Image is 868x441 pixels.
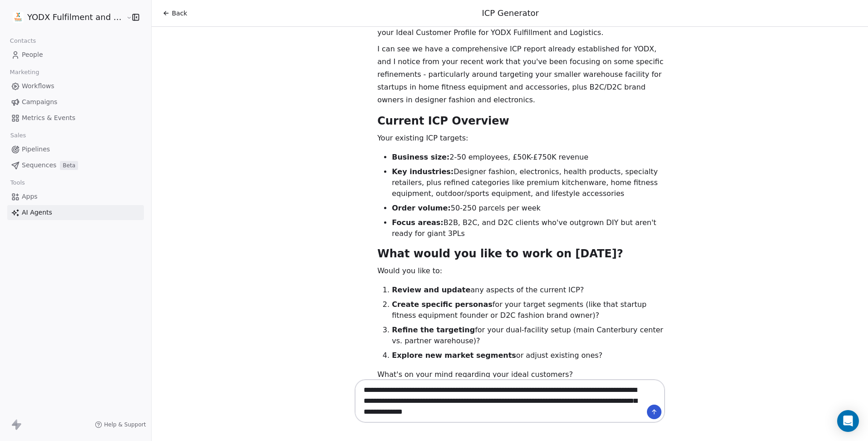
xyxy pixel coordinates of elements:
[392,300,492,309] strong: Create specific personas
[7,110,144,125] a: Metrics & Events
[392,285,665,296] li: any aspects of the current ICP?
[22,97,57,107] span: Campaigns
[7,189,144,204] a: Apps
[6,65,43,79] span: Marketing
[95,421,146,428] a: Help & Support
[392,167,454,176] strong: Key industries:
[11,10,120,25] button: YODX Fulfilment and Logistics
[7,47,144,62] a: People
[392,218,444,227] strong: Focus areas:
[7,95,144,110] a: Campaigns
[7,142,144,157] a: Pipelines
[60,161,78,170] span: Beta
[6,34,40,48] span: Contacts
[392,203,665,214] li: 50-250 parcels per week
[377,43,665,106] p: I can see we have a comprehensive ICP report already established for YODX, and I notice from your...
[7,79,144,94] a: Workflows
[392,286,470,294] strong: Review and update
[377,265,665,277] p: Would you like to:
[22,81,54,91] span: Workflows
[837,410,859,432] div: Open Intercom Messenger
[172,9,187,18] span: Back
[377,368,665,381] p: What's on your mind regarding your ideal customers?
[22,160,56,170] span: Sequences
[27,11,124,23] span: YODX Fulfilment and Logistics
[7,158,144,173] a: SequencesBeta
[392,325,665,346] li: for your dual-facility setup (main Canterbury center vs. partner warehouse)?
[22,208,52,217] span: AI Agents
[392,326,475,334] strong: Refine the targeting
[22,145,50,154] span: Pipelines
[377,246,665,261] h2: What would you like to work on [DATE]?
[392,153,449,161] strong: Business size:
[22,113,75,123] span: Metrics & Events
[392,351,516,360] strong: Explore new market segments
[7,205,144,220] a: AI Agents
[13,12,24,23] img: YODX%20Logo-RGB%20Social.jpg
[6,129,30,142] span: Sales
[104,421,146,428] span: Help & Support
[392,204,450,212] strong: Order volume:
[392,166,665,199] li: Designer fashion, electronics, health products, specialty retailers, plus refined categories like...
[392,152,665,163] li: 2-50 employees, £50K-£750K revenue
[6,176,29,190] span: Tools
[392,217,665,239] li: B2B, B2C, and D2C clients who've outgrown DIY but aren't ready for giant 3PLs
[22,50,43,60] span: People
[392,350,665,361] li: or adjust existing ones?
[392,299,665,321] li: for your target segments (like that startup fitness equipment founder or D2C fashion brand owner)?
[377,114,665,128] h2: Current ICP Overview
[377,132,665,145] p: Your existing ICP targets:
[482,8,539,18] span: ICP Generator
[22,192,38,201] span: Apps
